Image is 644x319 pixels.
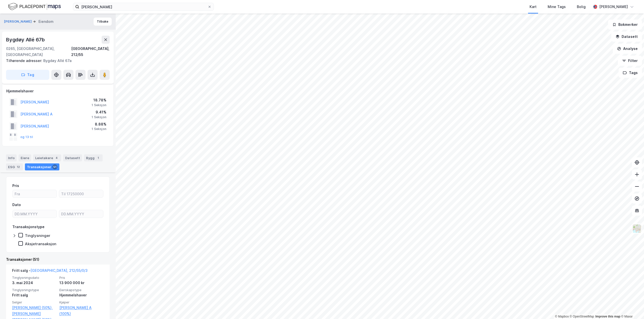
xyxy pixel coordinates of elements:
div: [PERSON_NAME] [599,4,628,10]
div: Eiendom [38,19,54,25]
input: Til 17250000 [59,190,103,198]
span: Pris [59,276,104,280]
span: Tinglysningstype [12,288,56,292]
div: Tinglysninger [25,233,50,238]
div: 8.88% [92,121,106,127]
button: Tilbake [94,18,112,26]
iframe: Chat Widget [619,295,644,319]
div: 4 [54,155,59,160]
div: 18.78% [92,97,106,103]
a: OpenStreetMap [570,315,594,318]
div: Transaksjoner [25,163,59,170]
a: [PERSON_NAME] (50%), [12,305,56,311]
a: [GEOGRAPHIC_DATA], 212/55/0/3 [30,268,88,273]
div: ESG [6,163,23,170]
div: 1 Seksjon [92,127,106,131]
span: Selger [12,300,56,304]
button: Tag [6,70,49,80]
div: Bygdøy Allé 67a [6,58,106,64]
span: Tinglysningsdato [12,276,56,280]
div: 12 [16,164,21,169]
div: Bygdøy Allé 67b [6,36,46,44]
div: 9.41% [92,109,106,115]
a: Improve this map [595,315,620,318]
div: Pris [12,183,19,189]
span: Kjøper [59,300,104,304]
div: 51 [52,164,57,169]
div: 1 Seksjon [92,115,106,119]
input: Søk på adresse, matrikkel, gårdeiere, leietakere eller personer [79,3,208,11]
div: Info [6,154,17,161]
div: Fritt salg - [12,268,88,276]
div: Datasett [63,154,82,161]
span: Tilhørende adresser: [6,58,43,63]
button: Filter [618,56,642,66]
div: Bolig [577,4,586,10]
span: Eierskapstype [59,288,104,292]
div: 0265, [GEOGRAPHIC_DATA], [GEOGRAPHIC_DATA] [6,46,71,58]
div: Aksjetransaksjon [25,241,56,246]
div: [GEOGRAPHIC_DATA], 212/55 [71,46,110,58]
div: Mine Tags [548,4,566,10]
div: Dato [12,202,21,208]
div: 3. mai 2024 [12,280,56,286]
div: 1 [96,155,101,160]
a: [PERSON_NAME] A (100%) [59,305,104,317]
div: Transaksjonstype [12,224,45,230]
input: DD.MM.YYYY [13,210,57,218]
div: Bygg [84,154,103,161]
div: 1 Seksjon [92,103,106,107]
div: Leietakere [33,154,61,161]
input: DD.MM.YYYY [59,210,103,218]
div: Hjemmelshaver [6,88,109,94]
div: Transaksjoner (51) [6,257,110,263]
button: [PERSON_NAME] [4,19,33,24]
img: logo.f888ab2527a4732fd821a326f86c7f29.svg [8,2,61,11]
input: Fra [13,190,57,198]
div: Fritt salg [12,292,56,298]
button: Bokmerker [608,20,642,30]
div: 13 900 000 kr [59,280,104,286]
button: Datasett [611,32,642,42]
a: Mapbox [555,315,569,318]
img: Z [632,224,642,233]
button: Analyse [613,44,642,54]
button: Tags [619,68,642,78]
div: Eiere [19,154,31,161]
div: Hjemmelshaver [59,292,104,298]
div: Kart [530,4,537,10]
